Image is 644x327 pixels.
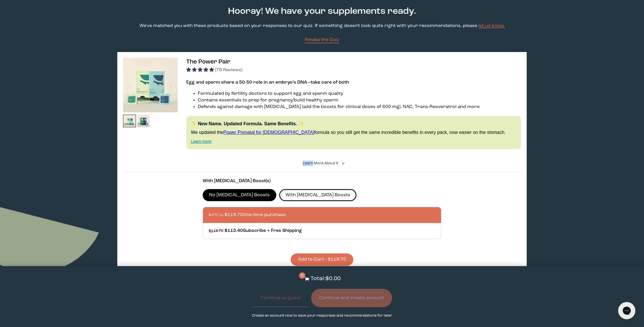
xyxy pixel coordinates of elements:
[199,5,445,18] h2: Hooray! We have your supplements ready.
[186,80,349,85] strong: Egg and sperm share a 50-50 role in an embryo’s DNA—take care of both
[303,161,341,166] summary: Learn More About it <
[252,289,309,307] button: Continue as guest
[305,38,339,42] span: Retake the Quiz
[123,115,136,128] img: thumbnail image
[123,58,178,112] img: thumbnail image
[223,130,314,135] a: Power Prenatal for [DEMOGRAPHIC_DATA]
[291,253,353,266] button: Add to Cart - $119.70
[191,139,212,144] a: Learn more
[203,178,441,184] p: With [MEDICAL_DATA] Boost(s)
[303,161,338,165] span: Learn More About it
[305,37,339,43] a: Retake the Quiz
[279,189,357,201] label: With [MEDICAL_DATA] Boosts
[203,189,276,201] label: No [MEDICAL_DATA] Boosts
[198,91,521,97] li: Formulated by fertility doctors to support egg and sperm quality
[137,115,150,128] img: thumbnail image
[191,121,304,126] strong: ✨ New Name. Updated Formula. Same Benefits. ✨
[311,289,392,307] button: Continue and create account
[252,313,392,318] p: Create an account now to save your responses and recommendations for later
[615,300,638,321] iframe: Gorgias live chat messenger
[299,272,305,279] span: 0
[139,23,505,29] p: We've matched you with these products based on your responses to our quiz. If something doesn't l...
[340,162,345,165] i: <
[478,24,505,28] a: let us know.
[191,129,516,136] p: We updated the formula so you still get the same incredible benefits in every pack, now easier on...
[198,104,521,110] li: Defends against damage with [MEDICAL_DATA] (add the boosts for clinical doses of 600 mg), NAC, Tr...
[215,68,242,72] span: (79 Reviews)
[186,59,230,65] span: The Power Pair
[198,97,521,104] li: Contains essentials to prep for pregnancy/build healthy sperm
[186,68,215,72] span: 4.92 stars
[310,275,341,283] p: Total: $0.00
